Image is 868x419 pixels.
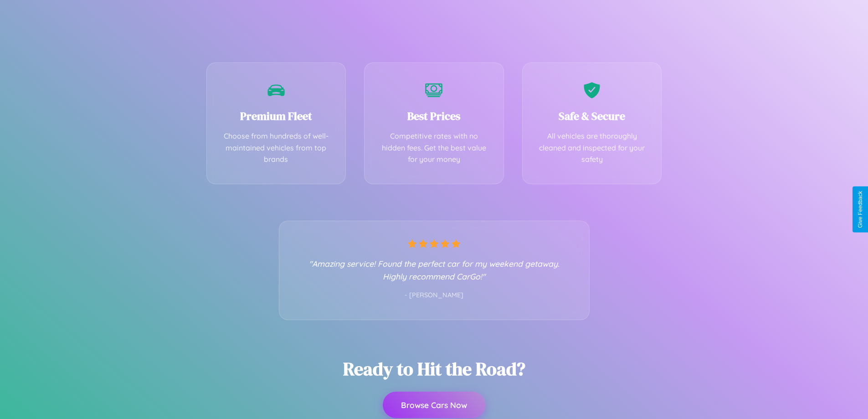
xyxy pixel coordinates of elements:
div: Give Feedback [857,191,863,228]
p: Competitive rates with no hidden fees. Get the best value for your money [378,130,490,166]
button: Browse Cars Now [383,392,485,418]
p: Choose from hundreds of well-maintained vehicles from top brands [221,130,332,166]
p: - [PERSON_NAME] [298,290,571,301]
h3: Best Prices [378,109,490,124]
h2: Ready to Hit the Road? [343,357,525,381]
h3: Safe & Secure [536,109,648,124]
p: All vehicles are thoroughly cleaned and inspected for your safety [536,130,648,166]
h3: Premium Fleet [221,109,332,124]
p: "Amazing service! Found the perfect car for my weekend getaway. Highly recommend CarGo!" [298,257,571,283]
